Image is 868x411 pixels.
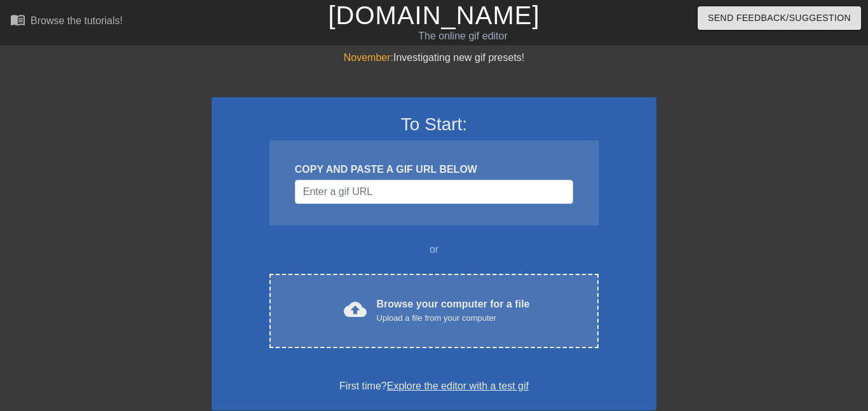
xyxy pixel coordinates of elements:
[708,10,851,26] span: Send Feedback/Suggestion
[387,381,529,391] a: Explore the editor with a test gif
[10,12,25,27] span: menu_book
[228,379,640,394] div: First time?
[377,312,530,325] div: Upload a file from your computer
[228,114,640,135] h3: To Start:
[245,242,623,257] div: or
[344,52,393,63] span: November:
[377,297,530,325] div: Browse your computer for a file
[344,298,367,321] span: cloud_upload
[295,180,573,204] input: Username
[328,1,539,29] a: [DOMAIN_NAME]
[31,15,123,26] div: Browse the tutorials!
[295,29,630,44] div: The online gif editor
[10,12,123,32] a: Browse the tutorials!
[698,6,861,30] button: Send Feedback/Suggestion
[212,50,656,65] div: Investigating new gif presets!
[295,162,573,177] div: COPY AND PASTE A GIF URL BELOW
